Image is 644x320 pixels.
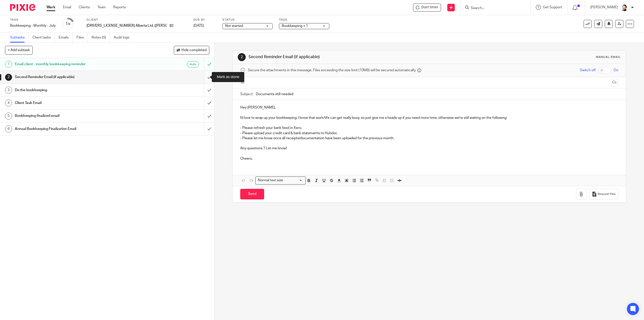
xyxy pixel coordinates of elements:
a: Emails [59,33,73,43]
img: Jayde%20Headshot.jpg [620,4,628,12]
div: Search for option [255,176,306,184]
h1: Annual Bookkeeping Finalization Email [15,125,138,133]
a: Work [47,5,55,10]
label: Subject: [240,92,253,97]
div: 3 [5,87,12,94]
div: 2342482 Alberta Ltd. (Nauss) - Bookkeeping - Monthly - July [413,4,441,12]
p: - Please let me know once all receipts/documentation have been uploaded for the previous month. [240,136,618,141]
h1: Second Reminder Email (if applicable) [15,73,138,81]
img: Pixie [10,4,35,11]
a: Reports [113,5,126,10]
label: Status [222,18,273,22]
p: Hey [PERSON_NAME], [240,105,618,110]
p: I'd love to wrap up your bookkeeping. I know that work/life can get really busy, so just give me ... [240,115,618,120]
label: Client [87,18,187,22]
p: [DRIVERS_LICENSE_NUMBER] Alberta Ltd. ([PERSON_NAME]) [87,23,167,28]
button: + Add subtask [5,46,33,54]
p: Any questions ? Let me know! [240,146,618,151]
div: 5 [5,113,12,120]
p: [PERSON_NAME] [590,5,618,10]
a: Team [97,5,106,10]
div: Manual email [596,55,621,59]
a: Email [63,5,71,10]
p: - Please upload your credit card & bank statements to Hubdoc [240,131,618,136]
div: 6 [5,125,12,132]
div: 4 [5,99,12,106]
button: Cc [611,79,618,86]
span: Hide completed [181,48,207,52]
span: [DATE] [193,24,204,27]
label: Tags [279,18,329,22]
input: Search for option [285,178,303,183]
div: 2 [238,53,246,61]
label: To: [240,80,246,85]
p: Cheers, [240,151,618,161]
span: Bookkeeping + 1 [282,24,308,28]
div: 2 [5,74,12,81]
button: Hide completed [174,46,209,54]
input: Send [240,189,264,200]
small: /6 [68,23,70,25]
p: - Please refresh your bank feed in Xero. [240,125,618,130]
div: 1 [65,21,70,27]
button: Request files [589,189,618,200]
span: Secure the attachments in this message. Files exceeding the size limit (10MB) will be secured aut... [248,68,416,73]
h1: Bookkeeping finalized email [15,112,138,120]
a: Notes (0) [92,33,110,43]
div: Bookkeeping - Monthly - July [10,23,56,28]
span: Normal text size [257,178,284,183]
h1: Client Task Email [15,99,138,107]
div: Auto [187,61,199,67]
label: Due by [193,18,216,22]
span: Get Support [543,6,562,9]
a: Clients [79,5,90,10]
span: Not started [225,24,243,28]
h1: Second Reminder Email (if applicable) [249,54,440,60]
input: Search [470,6,515,11]
a: Files [76,33,88,43]
a: Subtasks [10,33,29,43]
span: Request files [598,192,616,196]
label: Task [10,18,56,22]
span: Start timer [421,5,438,10]
div: 1 [5,61,12,68]
span: Switch off [580,68,596,73]
h1: Email client - monthly bookkeeping reminder [15,60,138,68]
a: Audit logs [114,33,133,43]
span: On [614,68,618,73]
h1: Do the bookkeeping [15,86,138,94]
a: Client tasks [32,33,55,43]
